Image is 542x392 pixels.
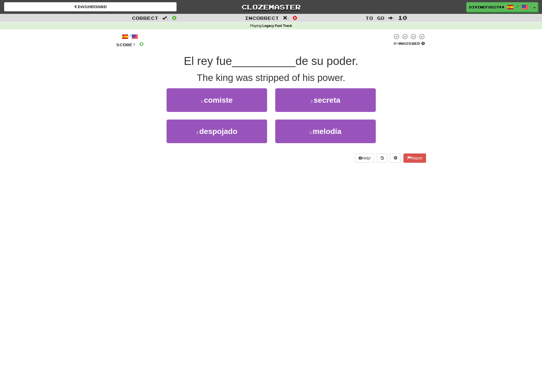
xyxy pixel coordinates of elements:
[393,41,399,46] span: 0 %
[116,33,144,40] div: /
[516,4,519,8] span: /
[116,71,426,84] div: The king was stripped of his power.
[262,24,292,28] strong: Legacy Fast Track
[162,16,168,20] span: :
[116,42,136,47] span: Score:
[309,130,313,135] small: 4 .
[392,41,426,46] div: Mastered
[196,130,199,135] small: 3 .
[201,99,204,104] small: 1 .
[403,153,426,163] button: Report
[275,88,376,112] button: 2.secreta
[275,120,376,143] button: 4.melodía
[314,96,340,104] span: secreta
[167,120,267,143] button: 3.despojado
[245,15,279,21] span: Incorrect
[232,55,296,67] span: __________
[293,14,297,21] span: 0
[365,15,384,21] span: To go
[466,2,531,12] a: DivineFog5744 /
[355,153,374,163] button: Help!
[132,15,158,21] span: Correct
[4,2,177,11] a: Dashboard
[139,40,144,47] span: 0
[312,127,341,136] span: melodía
[172,14,177,21] span: 0
[199,127,237,136] span: despojado
[204,96,233,104] span: comiste
[185,2,357,12] a: Clozemaster
[398,14,407,21] span: 10
[167,88,267,112] button: 1.comiste
[311,99,314,104] small: 2 .
[377,153,387,163] button: Round history (alt+y)
[184,55,232,67] span: El rey fue
[295,55,358,67] span: de su poder.
[469,5,504,10] span: DivineFog5744
[283,16,289,20] span: :
[388,16,394,20] span: :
